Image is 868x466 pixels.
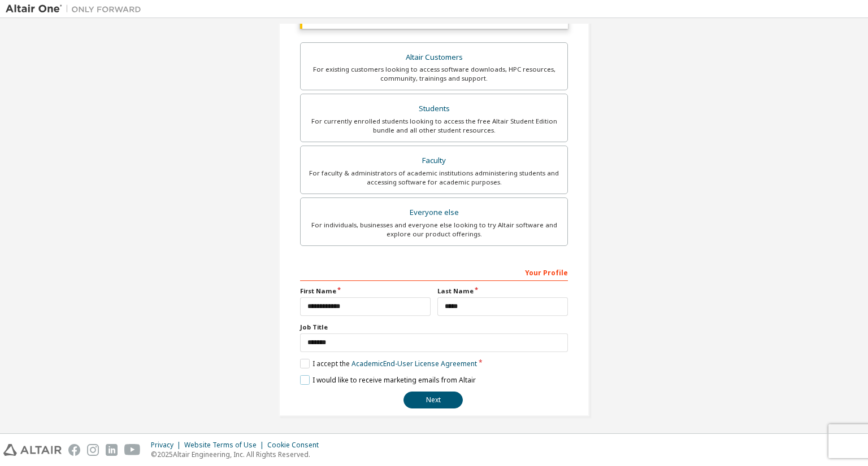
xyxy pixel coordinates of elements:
div: Students [307,101,561,117]
div: For currently enrolled students looking to access the free Altair Student Edition bundle and all ... [307,117,561,135]
div: Privacy [151,441,184,450]
div: For faculty & administrators of academic institutions administering students and accessing softwa... [307,169,561,187]
div: For existing customers looking to access software downloads, HPC resources, community, trainings ... [307,65,561,83]
label: I would like to receive marketing emails from Altair [300,375,476,385]
div: Your Profile [300,263,568,281]
img: altair_logo.svg [3,444,62,456]
img: linkedin.svg [106,444,118,456]
div: For individuals, businesses and everyone else looking to try Altair software and explore our prod... [307,221,561,239]
label: Last Name [437,287,568,296]
label: I accept the [300,359,477,368]
button: Next [403,392,463,408]
div: Website Terms of Use [184,441,267,450]
a: Academic End-User License Agreement [351,359,477,368]
p: © 2025 Altair Engineering, Inc. All Rights Reserved. [151,450,325,459]
div: Altair Customers [307,50,561,65]
label: Job Title [300,323,568,332]
img: youtube.svg [124,444,141,456]
div: Faculty [307,153,561,169]
div: Everyone else [307,205,561,221]
div: Cookie Consent [267,441,325,450]
img: instagram.svg [87,444,99,456]
label: First Name [300,287,431,296]
img: facebook.svg [68,444,80,456]
img: Altair One [6,3,147,15]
